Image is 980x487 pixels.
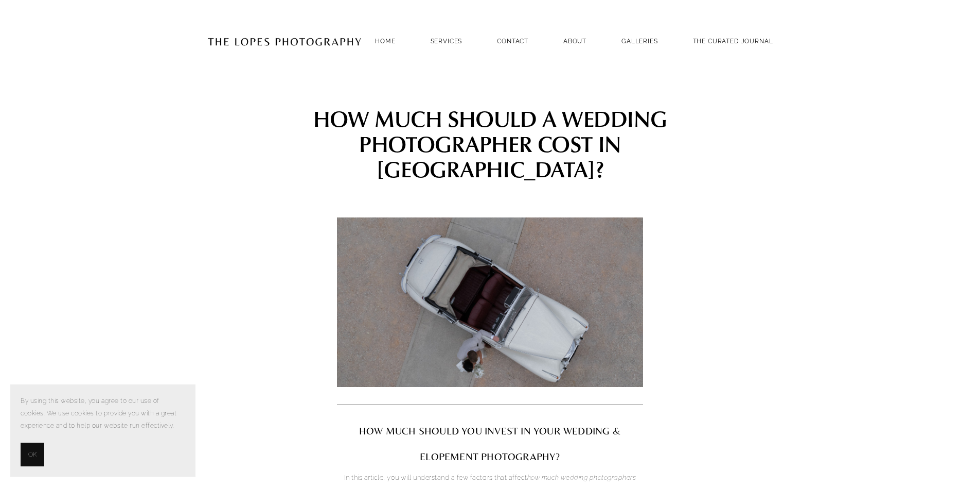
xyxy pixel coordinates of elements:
span: OK [28,448,37,461]
section: Cookie banner [10,384,195,477]
a: Contact [497,34,528,48]
img: luxury destination wedding Algarve taken by portugal wedding photographer the lopes photography w... [337,217,643,387]
img: Portugal Wedding Photographer | The Lopes Photography [207,16,362,66]
p: By using this website, you agree to our use of cookies. We use cookies to provide you with a grea... [21,395,185,432]
button: OK [21,443,44,466]
a: SERVICES [431,38,462,45]
a: Home [375,34,395,48]
a: GALLERIES [621,34,658,48]
a: ABOUT [563,34,586,48]
h1: HOW MUCH SHOULD A WEDDING PHOTOGRAPHER COST IN [GEOGRAPHIC_DATA]? [305,106,675,181]
h2: How Much Should You Invest In Your Wedding & Elopement Photography? [337,426,643,463]
a: THE CURATED JOURNAL [693,34,773,48]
